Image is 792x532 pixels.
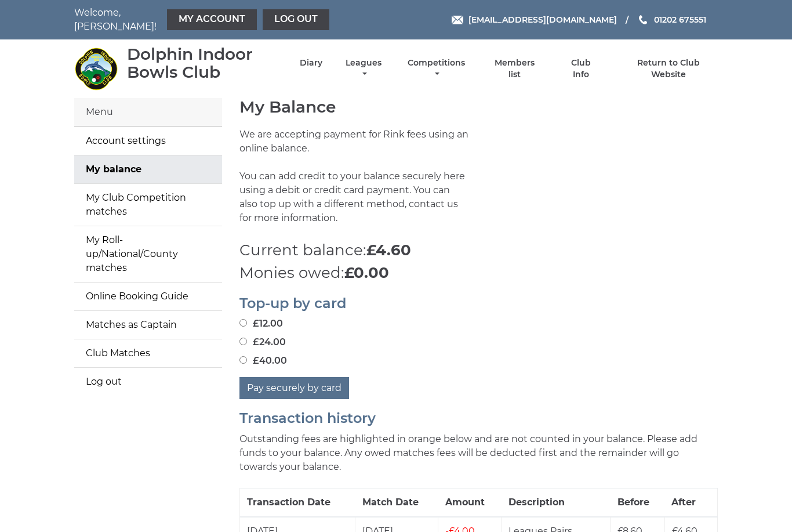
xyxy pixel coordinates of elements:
th: Transaction Date [240,488,355,517]
span: [EMAIL_ADDRESS][DOMAIN_NAME] [468,15,617,25]
a: Online Booking Guide [74,283,222,310]
th: Description [502,488,611,517]
a: Members list [488,57,542,80]
label: £24.00 [239,335,286,349]
a: Log out [263,9,329,30]
p: We are accepting payment for Rink fees using an online balance. You can add credit to your balanc... [239,128,470,239]
a: Club Info [562,57,600,80]
strong: £4.60 [366,241,411,259]
a: Competitions [405,57,468,80]
nav: Welcome, [PERSON_NAME]! [74,6,332,34]
a: My Account [167,9,257,30]
a: Email [EMAIL_ADDRESS][DOMAIN_NAME] [452,13,617,26]
th: Before [611,488,664,517]
a: Matches as Captain [74,311,222,339]
h2: Top-up by card [239,296,718,311]
th: After [664,488,717,517]
a: Log out [74,368,222,396]
button: Pay securely by card [239,377,349,399]
img: Email [452,16,463,24]
a: My Roll-up/National/County matches [74,226,222,282]
input: £24.00 [239,338,247,345]
input: £12.00 [239,319,247,327]
img: Phone us [639,15,647,24]
p: Outstanding fees are highlighted in orange below and are not counted in your balance. Please add ... [239,432,718,474]
a: My Club Competition matches [74,184,222,226]
div: Dolphin Indoor Bowls Club [127,45,279,81]
a: My balance [74,155,222,183]
a: Club Matches [74,339,222,367]
th: Match Date [355,488,438,517]
label: £12.00 [239,317,283,331]
strong: £0.00 [344,263,389,282]
label: £40.00 [239,354,287,368]
p: Current balance: [239,239,718,262]
img: Dolphin Indoor Bowls Club [74,47,118,91]
a: Return to Club Website [620,57,718,80]
th: Amount [438,488,502,517]
input: £40.00 [239,356,247,364]
a: Diary [300,57,322,68]
a: Account settings [74,127,222,155]
h2: Transaction history [239,411,718,426]
a: Leagues [343,57,384,80]
div: Menu [74,98,222,126]
a: Phone us 01202 675551 [637,13,706,26]
p: Monies owed: [239,262,718,284]
h1: My Balance [239,98,718,116]
span: 01202 675551 [654,15,706,25]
